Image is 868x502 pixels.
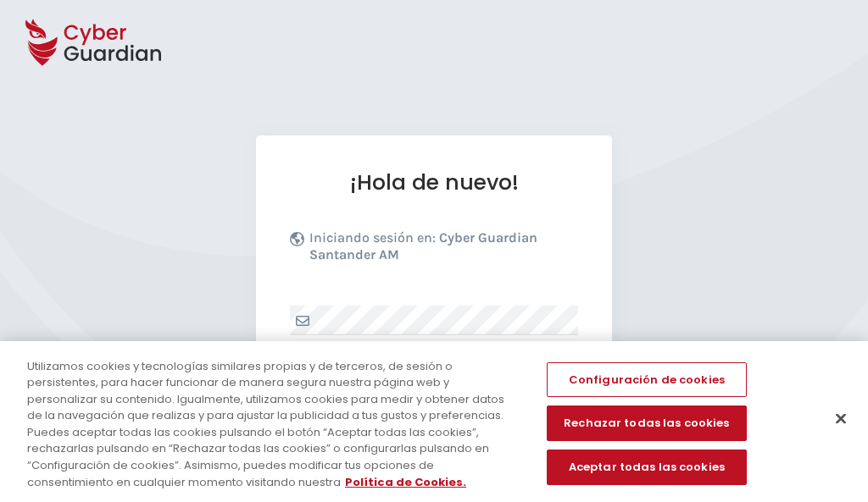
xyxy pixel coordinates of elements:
[547,406,747,442] button: Rechazar todas las cookies
[309,229,537,262] b: Cyber Guardian Santander AM
[547,450,747,485] button: Aceptar todas las cookies
[547,362,747,398] button: Configuración de cookies, Abre el cuadro de diálogo del centro de preferencias.
[345,474,466,490] a: Más información sobre su privacidad, se abre en una nueva pestaña
[309,229,574,272] p: Iniciando sesión en:
[27,358,520,490] div: Utilizamos cookies y tecnologías similares propias y de terceros, de sesión o persistentes, para ...
[290,169,578,196] h1: ¡Hola de nuevo!
[822,400,860,438] button: Cerrar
